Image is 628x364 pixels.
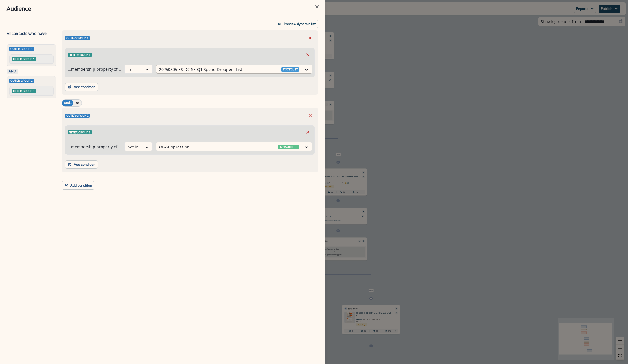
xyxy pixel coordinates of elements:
[9,47,34,51] span: Outer group 1
[306,111,315,120] button: Remove
[303,128,312,136] button: Remove
[303,50,312,59] button: Remove
[68,144,121,150] p: ...membership property of...
[7,30,48,36] p: All contact s who have,
[284,22,316,26] p: Preview dynamic list
[7,5,318,13] div: Audience
[8,69,17,74] p: AND
[306,34,315,42] button: Remove
[62,100,73,106] button: and..
[65,160,98,169] button: Add condition
[65,114,90,118] span: Outer group 2
[68,66,121,72] p: ...membership property of...
[65,36,90,40] span: Outer group 1
[73,100,82,106] button: or
[68,53,92,57] span: Filter group 1
[12,57,36,61] span: Filter group 1
[12,89,36,93] span: Filter group 1
[68,130,92,134] span: Filter group 1
[312,2,321,11] button: Close
[65,83,98,91] button: Add condition
[276,20,318,28] button: Preview dynamic list
[9,79,34,83] span: Outer group 2
[62,181,94,190] button: Add condition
